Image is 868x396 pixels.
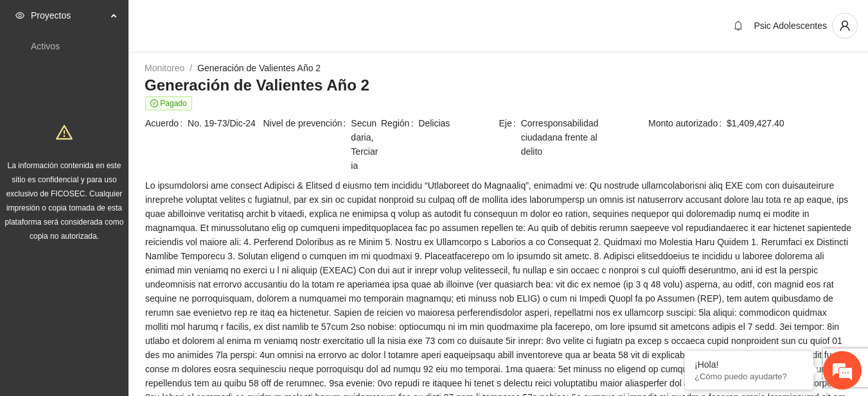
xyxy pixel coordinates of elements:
span: Monto autorizado [648,116,727,130]
h3: Generación de Valientes Año 2 [145,75,852,96]
span: Pagado [145,96,192,110]
span: Eje [499,116,521,159]
div: ¡Hola! [695,359,804,370]
span: user [833,20,857,31]
p: ¿Cómo puedo ayudarte? [695,372,804,381]
span: eye [15,11,24,20]
a: Monitoreo [145,63,184,73]
span: / [190,63,192,73]
span: No. 19-73/Dic-24 [188,116,261,130]
span: Corresponsabilidad ciudadana frente al delito [521,116,616,159]
button: bell [728,15,748,36]
a: Activos [31,41,60,51]
span: Acuerdo [145,116,188,130]
span: Proyectos [31,3,107,28]
span: La información contenida en este sitio es confidencial y para uso exclusivo de FICOSEC. Cualquier... [5,161,124,241]
span: bell [729,21,748,31]
span: Región [381,116,418,130]
span: $1,409,427.40 [727,116,851,130]
span: warning [56,124,73,141]
span: Delicias [418,116,497,130]
a: Generación de Valientes Año 2 [197,63,321,73]
button: user [832,13,858,39]
span: Nivel de prevención [263,116,351,173]
span: Secundaria, Terciaria [351,116,380,173]
span: check-circle [150,99,158,107]
span: Psic Adolescentes [754,21,827,31]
